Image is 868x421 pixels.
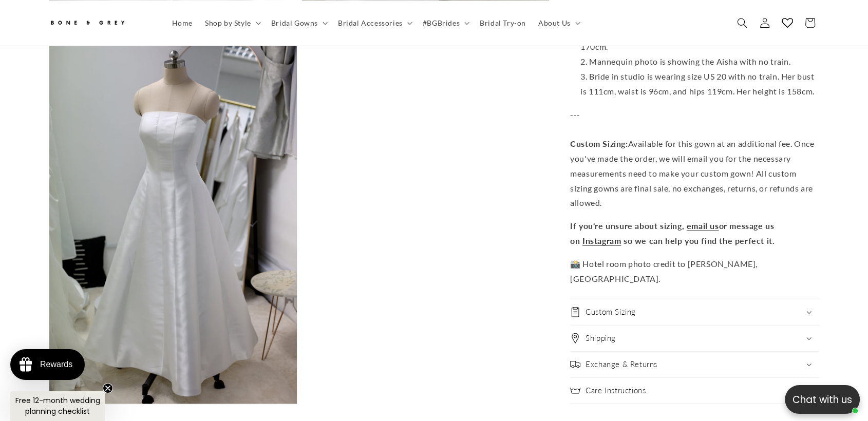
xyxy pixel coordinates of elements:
[205,18,251,27] span: Shop by Style
[532,12,584,33] summary: About Us
[8,254,82,265] div: [PERSON_NAME] L
[580,69,819,99] li: Bride in studio is wearing size US 20 with no train. Her bust is 111cm, waist is 96cm, and hips 1...
[570,139,628,148] strong: Custom Sizing:
[45,10,156,35] a: Bone and Grey Bridal
[586,360,657,370] h2: Exchange & Returns
[121,254,142,265] div: [DATE]
[570,352,819,378] summary: Exchange & Returns
[10,391,105,421] div: Free 12-month wedding planning checklistClose teaser
[785,385,860,414] button: Open chatbox
[580,27,801,52] span: Her bust is 79cm, waist is 63cm, hips 82cm. Her height is 170cm.
[570,378,819,404] summary: Care Instructions
[586,334,616,344] h2: Shipping
[687,221,719,231] a: email us
[338,18,403,27] span: Bridal Accessories
[582,236,621,245] a: Instagram
[332,12,417,33] summary: Bridal Accessories
[155,55,305,145] a: H L [DATE] Saw this beauty at their Singapore studio and decided to get it in custom size. Was wo...
[265,12,332,33] summary: Bridal Gowns
[586,308,636,318] h2: Custom Sizing
[474,12,532,33] a: Bridal Try-on
[423,18,460,27] span: #BGBrides
[570,326,819,352] summary: Shipping
[40,360,72,369] div: Rewards
[199,12,265,33] summary: Shop by Style
[417,12,474,33] summary: #BGBrides
[163,90,297,140] div: Saw this beauty at their Singapore studio and decided to get it in custom size. Was worried becau...
[271,18,318,27] span: Bridal Gowns
[570,300,819,326] summary: Custom Sizing
[586,386,646,396] h2: Care Instructions
[8,283,142,343] div: Went for a try-on. Bone and [PERSON_NAME]'s gowns are beautiful yet affordable! Highly recommende...
[570,221,775,245] b: If you're unsure about sizing, or message us on so we can help you find the perfect it.
[15,395,100,416] span: Free 12-month wedding planning checklist
[570,107,819,211] p: --- Available for this gown at an additional fee. Once you've made the order, we will email you f...
[580,54,819,69] li: Mannequin photo is showing the Aisha with no train.
[480,18,526,27] span: Bridal Try-on
[731,11,753,34] summary: Search
[538,18,571,27] span: About Us
[570,257,819,286] p: 📸 Hotel room photo credit to [PERSON_NAME], [GEOGRAPHIC_DATA].
[785,392,860,407] p: Chat with us
[103,383,113,393] button: Close teaser
[166,12,199,33] a: Home
[276,61,297,72] div: [DATE]
[49,14,126,31] img: Bone and Grey Bridal
[702,18,770,36] button: Write a review
[172,18,193,27] span: Home
[163,61,176,72] div: H L
[3,55,147,248] img: 4306346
